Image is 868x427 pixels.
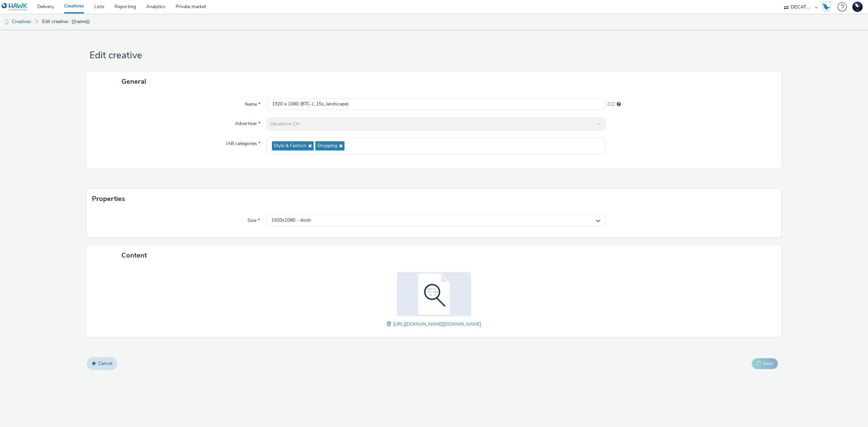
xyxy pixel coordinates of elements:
[121,251,147,260] span: Content
[98,360,112,367] span: Cancel
[39,14,93,30] a: Edit creative : {{name}}
[821,1,834,12] a: Hawk Academy
[92,194,125,204] h3: Properties
[87,49,781,62] h1: Edit creative
[87,357,117,370] a: Cancel
[752,358,778,369] button: Save
[607,101,615,108] span: 222
[274,143,307,149] span: Style & Fashion
[2,3,28,11] img: undefined Logo
[393,321,481,327] span: [URL][DOMAIN_NAME][DOMAIN_NAME]
[121,77,146,86] span: General
[617,101,621,108] div: Maximum 255 characters
[317,143,337,149] span: Shopping
[245,215,262,224] label: Size *
[271,218,311,223] span: 1920x1080 - dooh
[232,118,263,127] label: Advertiser *
[267,98,605,110] input: Name
[390,272,478,316] img: search.a6e9085c1a22b22dd7a522a6b7981bc6.svg
[852,2,863,12] img: Support Hawk
[223,138,263,147] label: IAB categories *
[3,19,10,25] img: dooh
[242,98,263,108] label: Name *
[821,1,831,12] img: Hawk Academy
[763,360,773,367] span: Save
